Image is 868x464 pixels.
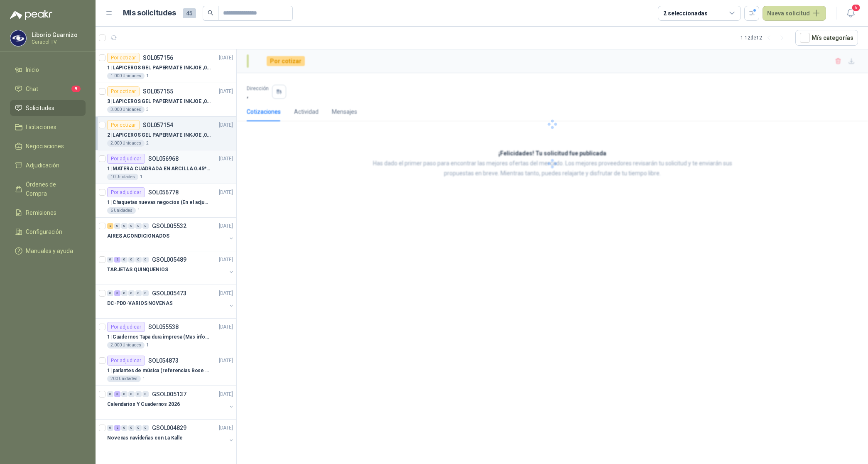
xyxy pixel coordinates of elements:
p: SOL056778 [148,189,179,195]
span: Solicitudes [26,103,54,113]
span: Órdenes de Compra [26,180,78,198]
div: 2.000 Unidades [107,342,145,349]
p: 1 [137,207,140,214]
p: TARJETAS QUINQUENIOS [107,266,168,274]
p: SOL054873 [148,358,179,363]
div: 0 [121,223,128,229]
p: 1 | Chaquetas nuevas negocios (En el adjunto mas informacion) [107,199,211,206]
div: 2 [107,223,113,229]
a: Por cotizarSOL057156[DATE] 1 |LAPICEROS GEL PAPERMATE INKJOE ,07 1 LOGO 1 TINTA1.000 Unidades1 [96,49,236,83]
p: SOL055538 [148,324,179,330]
p: GSOL005473 [152,290,186,296]
img: Logo peakr [10,10,52,20]
p: [DATE] [219,54,233,62]
button: Mís categorías [795,30,858,46]
a: Por adjudicarSOL054873[DATE] 1 |parlantes de música (referencias Bose o Alexa) CON MARCACION 1 LO... [96,352,236,386]
div: Por adjudicar [107,187,145,197]
p: [DATE] [219,121,233,129]
div: 0 [128,290,135,296]
div: 2 [114,425,120,431]
p: [DATE] [219,88,233,96]
a: Chat9 [10,81,86,97]
p: [DATE] [219,390,233,398]
span: search [208,10,213,16]
div: 0 [135,223,142,229]
div: 0 [128,425,135,431]
a: Por adjudicarSOL056968[DATE] 1 |MATERA CUADRADA EN ARCILLA 0.45*0.45*0.4010 Unidades1 [96,150,236,184]
p: GSOL005137 [152,391,186,397]
div: 0 [128,391,135,397]
a: 0 2 0 0 0 0 GSOL005489[DATE] TARJETAS QUINQUENIOS [107,255,235,281]
div: 0 [107,391,113,397]
a: Por adjudicarSOL056778[DATE] 1 |Chaquetas nuevas negocios (En el adjunto mas informacion)6 Unidades1 [96,184,236,218]
a: 2 0 0 0 0 0 GSOL005532[DATE] AIRES ACONDICIONADOS [107,221,235,248]
span: Configuración [26,227,62,236]
span: Manuales y ayuda [26,246,73,255]
span: Chat [26,84,38,93]
p: [DATE] [219,424,233,432]
p: 2 [146,140,149,147]
p: [DATE] [219,155,233,163]
p: 2 | LAPICEROS GEL PAPERMATE INKJOE ,07 1 LOGO 1 TINTA [107,131,211,139]
div: 0 [128,257,135,263]
div: 0 [142,290,149,296]
p: [DATE] [219,189,233,196]
p: SOL056968 [148,156,179,162]
div: 10 Unidades [107,174,138,180]
p: 1 | LAPICEROS GEL PAPERMATE INKJOE ,07 1 LOGO 1 TINTA [107,64,211,72]
p: DC-PDO-VARIOS NOVENAS [107,300,172,307]
a: 0 2 0 0 0 0 GSOL004829[DATE] Novenas navideñas con La Kalle [107,423,235,449]
p: 1 [146,342,149,349]
p: GSOL005532 [152,223,186,229]
div: 200 Unidades [107,376,141,382]
div: 0 [135,391,142,397]
p: 1 | Cuadernos Tapa dura impresa (Mas informacion en el adjunto) [107,333,211,341]
div: 0 [114,223,120,229]
div: 2.000 Unidades [107,140,145,147]
span: Inicio [26,65,39,74]
p: [DATE] [219,256,233,264]
a: Solicitudes [10,100,86,116]
div: 0 [135,257,142,263]
a: Por cotizarSOL057155[DATE] 3 |LAPICEROS GEL PAPERMATE INKJOE ,07 1 LOGO 1 TINTA3.000 Unidades3 [96,83,236,117]
div: 0 [135,425,142,431]
div: 0 [121,391,128,397]
div: 0 [107,425,113,431]
div: 2 [114,257,120,263]
a: Remisiones [10,205,86,221]
div: 0 [107,290,113,296]
div: 1.000 Unidades [107,73,145,79]
p: [DATE] [219,323,233,331]
p: GSOL005489 [152,257,186,263]
a: Por cotizarSOL057154[DATE] 2 |LAPICEROS GEL PAPERMATE INKJOE ,07 1 LOGO 1 TINTA2.000 Unidades2 [96,117,236,150]
p: [DATE] [219,222,233,230]
p: Calendarios Y Cuadernos 2026 [107,400,180,408]
div: 3 [114,391,120,397]
img: Company Logo [10,30,26,46]
p: SOL057156 [143,55,173,61]
div: 0 [142,425,149,431]
span: Adjudicación [26,161,59,170]
p: 1 [140,174,142,180]
p: 3 | LAPICEROS GEL PAPERMATE INKJOE ,07 1 LOGO 1 TINTA [107,98,211,106]
div: 0 [128,223,135,229]
span: 9 [71,86,81,92]
p: GSOL004829 [152,425,186,431]
a: Configuración [10,224,86,240]
button: Nueva solicitud [763,6,826,21]
div: Por adjudicar [107,356,145,366]
p: 1 [142,376,145,382]
a: Negociaciones [10,138,86,154]
a: Adjudicación [10,157,86,173]
div: 0 [121,425,128,431]
a: Inicio [10,62,86,78]
span: Licitaciones [26,123,56,132]
p: [DATE] [219,290,233,297]
p: Caracol TV [32,39,83,44]
a: Licitaciones [10,119,86,135]
a: Órdenes de Compra [10,177,86,201]
span: Remisiones [26,208,56,217]
div: 0 [142,223,149,229]
div: 2 seleccionadas [663,9,708,18]
a: Manuales y ayuda [10,243,86,259]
